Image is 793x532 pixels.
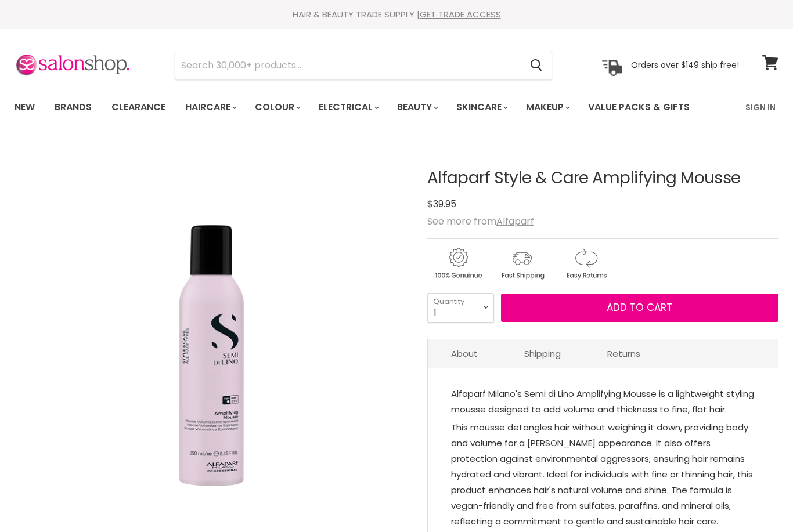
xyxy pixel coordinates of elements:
span: See more from [427,215,534,228]
a: Returns [584,339,664,368]
a: New [6,95,44,120]
ul: Main menu [6,91,719,124]
a: Sign In [738,95,783,120]
a: Shipping [501,339,584,368]
img: shipping.gif [491,246,553,281]
form: Product [175,52,552,79]
img: returns.gif [555,246,617,281]
a: Haircare [176,95,244,120]
a: Colour [246,95,308,120]
a: About [428,339,501,368]
select: Quantity [427,293,494,322]
h1: Alfaparf Style & Care Amplifying Mousse [427,169,778,187]
a: Electrical [310,95,386,120]
a: Skincare [448,95,515,120]
p: This mousse detangles hair without weighing it down, providing body and volume for a [PERSON_NAME... [451,419,755,531]
a: Beauty [388,95,445,120]
a: GET TRADE ACCESS [420,8,501,20]
p: Alfaparf Milano's Semi di Lino Amplifying Mousse is a lightweight styling mousse designed to add ... [451,386,755,419]
button: Add to cart [501,294,778,323]
a: Value Packs & Gifts [579,95,698,120]
a: Clearance [103,95,174,120]
input: Search [175,52,521,79]
a: Alfaparf [496,215,534,228]
a: Makeup [517,95,577,120]
button: Search [521,52,552,79]
span: $39.95 [427,197,456,211]
span: Add to cart [607,301,672,314]
a: Brands [46,95,100,120]
img: genuine.gif [427,246,489,281]
p: Orders over $149 ship free! [631,60,739,70]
